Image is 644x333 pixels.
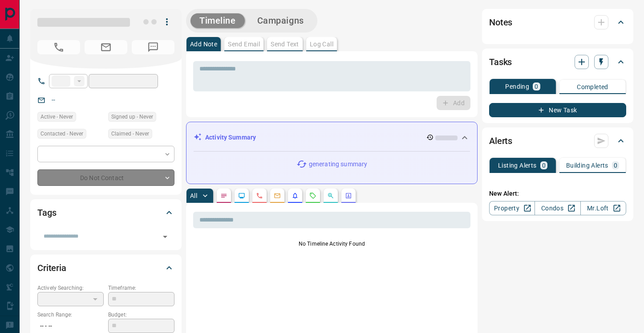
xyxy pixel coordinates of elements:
div: Alerts [489,130,626,152]
span: No Number [132,40,174,54]
p: Search Range: [37,311,104,319]
svg: Calls [256,192,263,199]
p: Actively Searching: [37,284,104,292]
span: Contacted - Never [41,129,83,138]
svg: Opportunities [327,192,334,199]
span: Claimed - Never [111,129,149,138]
p: 0 [542,162,546,169]
h2: Criteria [37,261,66,275]
h2: Alerts [489,134,512,148]
p: Activity Summary [205,133,256,142]
a: Mr.Loft [580,201,626,215]
svg: Requests [309,192,316,199]
p: Building Alerts [566,162,608,169]
p: Budget: [108,311,174,319]
svg: Lead Browsing Activity [238,192,245,199]
h2: Tags [37,206,56,220]
a: Condos [535,201,580,215]
p: All [190,193,197,199]
svg: Notes [220,192,227,199]
p: No Timeline Activity Found [193,240,470,248]
p: Pending [505,83,529,90]
p: Completed [577,84,608,90]
div: Activity Summary [194,129,470,146]
button: Timeline [190,13,245,28]
svg: Listing Alerts [292,192,299,199]
p: 0 [614,162,617,169]
span: No Number [37,40,80,54]
div: Do Not Contact [37,169,174,186]
p: New Alert: [489,189,626,198]
p: generating summary [309,160,367,169]
div: Tasks [489,51,626,73]
div: Notes [489,12,626,33]
p: Add Note [190,41,217,47]
span: Active - Never [41,112,73,121]
div: Tags [37,202,174,223]
a: -- [52,96,55,103]
span: Signed up - Never [111,112,153,121]
p: 0 [535,83,538,90]
a: Property [489,201,535,215]
button: New Task [489,103,626,117]
h2: Tasks [489,55,512,69]
div: Criteria [37,257,174,279]
button: Campaigns [248,13,313,28]
p: Listing Alerts [498,162,537,169]
svg: Agent Actions [345,192,352,199]
button: Open [159,230,171,243]
svg: Emails [274,192,281,199]
h2: Notes [489,15,512,29]
p: Timeframe: [108,284,174,292]
span: No Email [85,40,127,54]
